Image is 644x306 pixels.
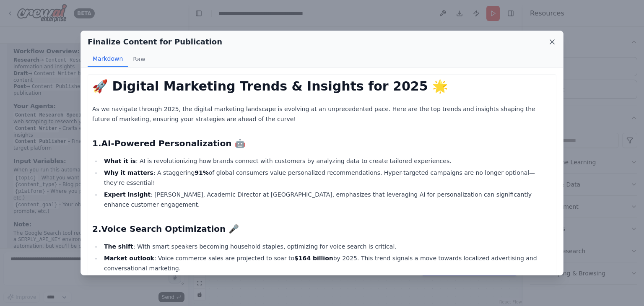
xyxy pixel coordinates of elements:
[101,224,239,234] strong: Voice Search Optimization 🎤
[92,79,552,94] h1: 🚀 Digital Marketing Trends & Insights for 2025 🌟
[128,51,150,67] button: Raw
[104,169,153,176] strong: Why it matters
[104,191,151,198] strong: Expert insight
[92,223,552,235] h2: 2.
[88,51,128,67] button: Markdown
[88,36,222,48] h2: Finalize Content for Publication
[104,158,136,164] strong: What it is
[195,169,209,176] strong: 91%
[104,255,154,262] strong: Market outlook
[92,137,552,149] h2: 1.
[101,253,552,273] li: : Voice commerce sales are projected to soar to by 2025. This trend signals a move towards locali...
[101,168,552,188] li: : A staggering of global consumers value personalized recommendations. Hyper-targeted campaigns a...
[101,241,552,252] li: : With smart speakers becoming household staples, optimizing for voice search is critical.
[92,104,552,124] p: As we navigate through 2025, the digital marketing landscape is evolving at an unprecedented pace...
[101,156,552,166] li: : AI is revolutionizing how brands connect with customers by analyzing data to create tailored ex...
[294,255,333,262] strong: $164 billion
[104,243,133,250] strong: The shift
[101,189,552,210] li: : [PERSON_NAME], Academic Director at [GEOGRAPHIC_DATA], emphasizes that leveraging AI for person...
[101,138,245,148] strong: AI-Powered Personalization 🤖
